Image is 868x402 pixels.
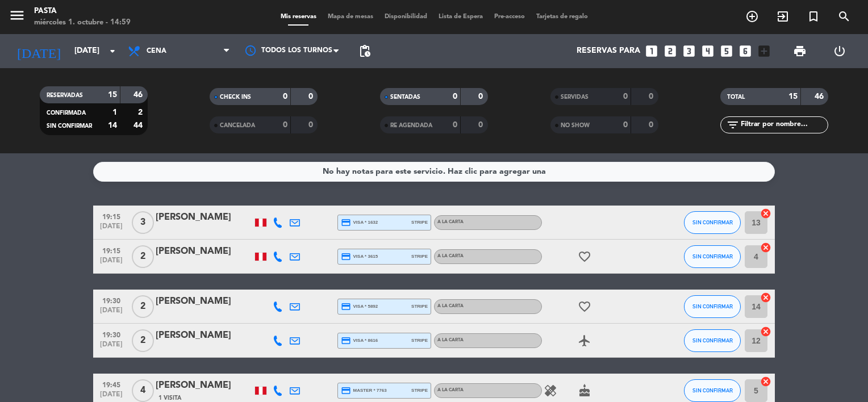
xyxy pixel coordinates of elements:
strong: 0 [308,121,315,129]
strong: 14 [108,122,117,129]
span: stripe [411,219,428,226]
span: RE AGENDADA [390,123,432,128]
i: power_settings_new [833,44,846,58]
button: SIN CONFIRMAR [684,295,741,318]
div: No hay notas para este servicio. Haz clic para agregar una [323,165,546,178]
div: LOG OUT [820,34,859,68]
i: credit_card [341,217,351,228]
span: [DATE] [97,257,126,270]
i: credit_card [341,252,351,262]
span: SIN CONFIRMAR [692,219,733,225]
i: credit_card [341,301,351,312]
span: TOTAL [727,94,745,100]
i: cancel [760,376,771,387]
button: SIN CONFIRMAR [684,245,741,268]
span: visa * 5892 [341,301,378,312]
span: Disponibilidad [379,14,433,20]
span: 19:45 [97,378,126,391]
span: Lista de Espera [433,14,489,20]
span: [DATE] [97,223,126,236]
div: [PERSON_NAME] [156,378,252,393]
span: SENTADAS [390,94,420,100]
strong: 46 [133,91,145,99]
span: A la carta [437,254,464,258]
strong: 0 [623,121,628,129]
i: looks_5 [719,44,734,58]
span: A la carta [437,220,464,224]
strong: 0 [649,93,656,101]
span: [DATE] [97,341,126,354]
strong: 0 [283,121,287,129]
button: SIN CONFIRMAR [684,211,741,234]
i: favorite_border [578,250,591,263]
div: [PERSON_NAME] [156,210,252,225]
i: looks_3 [682,44,696,58]
strong: 0 [453,93,457,101]
span: SIN CONFIRMAR [692,337,733,344]
input: Filtrar por nombre... [740,119,828,131]
button: SIN CONFIRMAR [684,379,741,402]
i: credit_card [341,386,351,396]
i: filter_list [726,118,740,132]
strong: 2 [138,108,145,116]
i: cancel [760,242,771,253]
span: A la carta [437,338,464,342]
span: SIN CONFIRMAR [47,123,92,129]
span: Pre-acceso [489,14,531,20]
strong: 0 [478,93,485,101]
span: 2 [132,245,154,268]
i: cancel [760,326,771,337]
span: master * 7763 [341,386,387,396]
strong: 15 [108,91,117,99]
span: Reservas para [577,47,640,56]
span: SIN CONFIRMAR [692,303,733,309]
i: looks_6 [738,44,753,58]
div: miércoles 1. octubre - 14:59 [34,17,131,28]
span: 3 [132,211,154,234]
span: A la carta [437,388,464,392]
span: 19:30 [97,328,126,341]
i: arrow_drop_down [106,44,119,58]
span: stripe [411,387,428,394]
strong: 0 [283,93,287,101]
span: pending_actions [358,44,372,58]
strong: 44 [133,122,145,129]
span: CANCELADA [220,123,255,128]
strong: 0 [453,121,457,129]
span: RESERVADAS [47,93,83,98]
span: SERVIDAS [561,94,589,100]
span: CONFIRMADA [47,110,86,116]
div: [PERSON_NAME] [156,294,252,309]
span: Tarjetas de regalo [531,14,594,20]
strong: 0 [649,121,656,129]
strong: 1 [112,108,117,116]
i: healing [544,384,557,397]
i: menu [9,7,26,24]
span: Mis reservas [275,14,322,20]
i: airplanemode_active [578,334,591,347]
span: SIN CONFIRMAR [692,253,733,259]
i: search [837,10,851,23]
span: 19:15 [97,210,126,223]
span: CHECK INS [220,94,251,100]
span: print [793,44,807,58]
div: Pasta [34,6,131,17]
strong: 0 [478,121,485,129]
i: exit_to_app [776,10,790,23]
span: 2 [132,329,154,352]
span: visa * 3615 [341,252,378,262]
button: SIN CONFIRMAR [684,329,741,352]
span: 2 [132,295,154,318]
strong: 15 [788,93,798,101]
span: A la carta [437,304,464,308]
span: stripe [411,253,428,260]
span: stripe [411,337,428,344]
span: SIN CONFIRMAR [692,387,733,393]
button: menu [9,7,26,28]
i: credit_card [341,336,351,346]
span: visa * 8616 [341,336,378,346]
i: looks_two [663,44,678,58]
i: looks_one [644,44,659,58]
span: Mapa de mesas [322,14,379,20]
span: 4 [132,379,154,402]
